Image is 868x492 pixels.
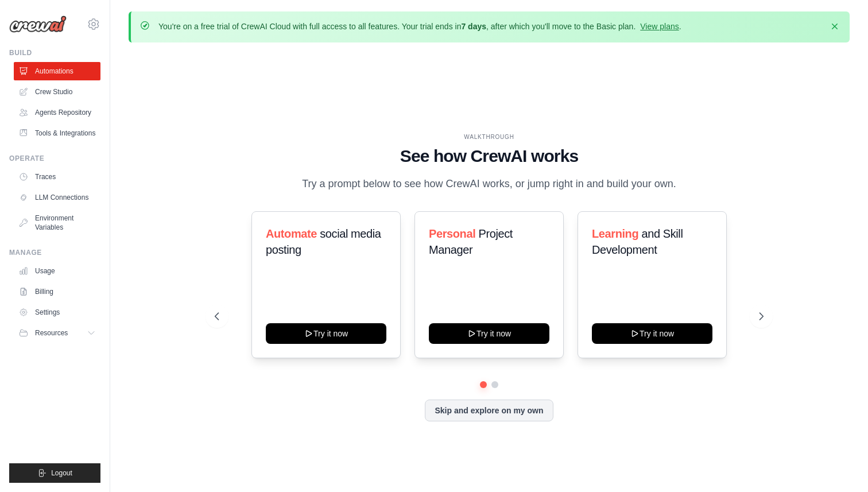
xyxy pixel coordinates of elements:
[14,303,100,321] a: Settings
[14,168,100,186] a: Traces
[9,463,100,483] button: Logout
[9,16,67,33] img: Logo
[811,437,868,492] iframe: Chat Widget
[14,124,100,142] a: Tools & Integrations
[14,103,100,122] a: Agents Repository
[461,22,486,31] strong: 7 days
[14,324,100,342] button: Resources
[9,154,100,163] div: Operate
[592,227,683,256] span: and Skill Development
[429,227,513,256] span: Project Manager
[592,323,712,344] button: Try it now
[429,323,549,344] button: Try it now
[9,248,100,257] div: Manage
[266,227,381,256] span: social media posting
[266,227,317,240] span: Automate
[14,83,100,101] a: Crew Studio
[14,209,100,237] a: Environment Variables
[9,48,100,57] div: Build
[14,282,100,301] a: Billing
[215,146,764,166] h1: See how CrewAI works
[51,468,72,478] span: Logout
[14,62,100,80] a: Automations
[14,188,100,207] a: LLM Connections
[266,323,386,344] button: Try it now
[215,133,764,141] div: WALKTHROUGH
[429,227,475,240] span: Personal
[158,21,681,32] p: You're on a free trial of CrewAI Cloud with full access to all features. Your trial ends in , aft...
[296,176,682,192] p: Try a prompt below to see how CrewAI works, or jump right in and build your own.
[640,22,679,31] a: View plans
[425,400,553,421] button: Skip and explore on my own
[592,227,638,240] span: Learning
[35,328,68,338] span: Resources
[14,262,100,280] a: Usage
